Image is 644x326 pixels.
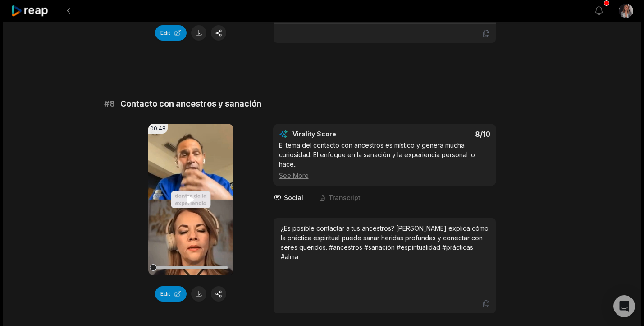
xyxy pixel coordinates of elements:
span: Social [284,193,303,202]
div: See More [279,171,490,180]
div: Open Intercom Messenger [613,295,635,317]
span: Contacto con ancestros y sanación [120,98,261,110]
span: # 8 [104,98,115,110]
div: ¿Es posible contactar a tus ancestros? [PERSON_NAME] explica cómo la práctica espiritual puede sa... [281,224,489,261]
div: El tema del contacto con ancestros es místico y genera mucha curiosidad. El enfoque en la sanació... [279,140,490,180]
div: Virality Score [292,130,389,139]
div: 8 /10 [393,130,490,139]
nav: Tabs [273,186,496,210]
button: Edit [155,25,187,41]
video: Your browser does not support mp4 format. [148,124,233,275]
button: Edit [155,286,187,302]
span: Transcript [329,193,361,202]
